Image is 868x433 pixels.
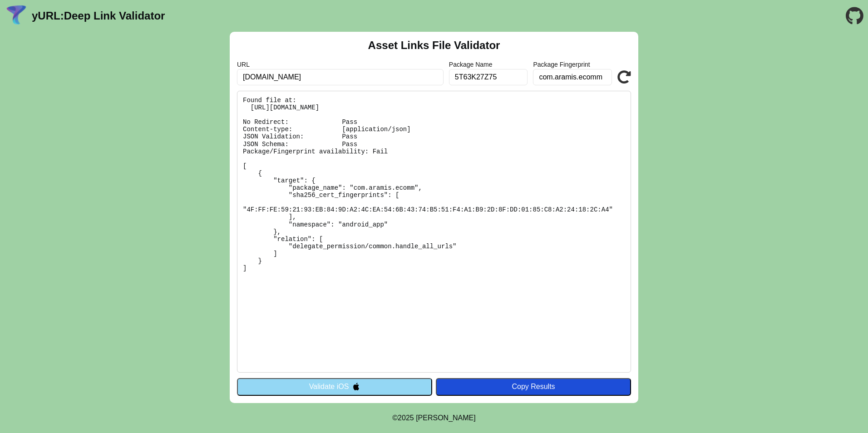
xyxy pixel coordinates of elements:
input: Optional [449,69,528,85]
footer: © [392,403,475,433]
label: Package Name [449,61,528,68]
label: Package Fingerprint [533,61,612,68]
img: yURL Logo [5,4,28,28]
pre: Found file at: [URL][DOMAIN_NAME] No Redirect: Pass Content-type: [application/json] JSON Validat... [237,91,631,373]
div: Copy Results [440,383,626,391]
span: 2025 [398,414,414,422]
a: yURL:Deep Link Validator [32,10,165,22]
img: appleIcon.svg [352,383,360,390]
button: Validate iOS [237,378,432,395]
button: Copy Results [436,378,631,395]
input: Required [237,69,444,85]
label: URL [237,61,444,68]
a: Michael Ibragimchayev's Personal Site [416,414,476,422]
h2: Asset Links File Validator [368,39,500,52]
input: Optional [533,69,612,85]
